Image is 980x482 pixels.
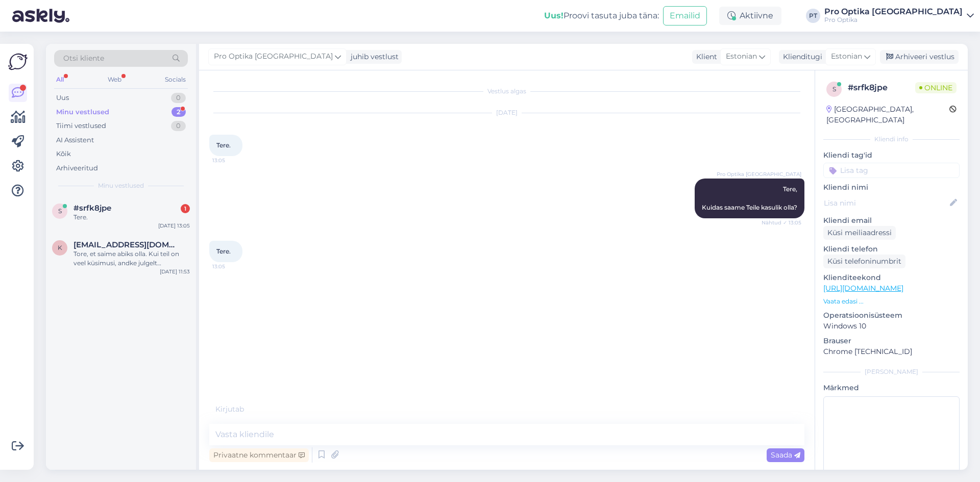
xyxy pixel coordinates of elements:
[347,52,399,62] div: juhib vestlust
[209,448,309,462] div: Privaatne kommentaar
[56,121,106,131] div: Tiimi vestlused
[880,50,959,64] div: Arhiveeri vestlus
[58,207,62,215] span: s
[806,9,820,23] div: PT
[823,383,960,393] p: Märkmed
[544,10,659,22] div: Proovi tasuta juba täna:
[663,6,707,26] button: Emailid
[63,53,104,64] span: Otsi kliente
[73,213,190,222] div: Tere.
[831,51,862,62] span: Estonian
[171,121,186,131] div: 0
[56,107,109,117] div: Minu vestlused
[106,73,124,86] div: Web
[823,310,960,321] p: Operatsioonisüsteem
[717,170,801,178] span: Pro Optika [GEOGRAPHIC_DATA]
[823,367,960,376] div: [PERSON_NAME]
[58,244,62,251] span: k
[823,284,903,293] a: [URL][DOMAIN_NAME]
[544,11,563,20] b: Uus!
[171,107,186,117] div: 2
[771,450,800,460] span: Saada
[73,240,180,249] span: kairiliis.tilling@gmail.com
[726,51,757,62] span: Estonian
[823,215,960,226] p: Kliendi email
[823,255,905,268] div: Küsi telefoninumbrit
[824,8,974,24] a: Pro Optika [GEOGRAPHIC_DATA]Pro Optika
[8,52,28,71] img: Askly Logo
[212,157,251,164] span: 13:05
[56,163,98,173] div: Arhiveeritud
[823,272,960,283] p: Klienditeekond
[209,108,804,117] div: [DATE]
[823,321,960,332] p: Windows 10
[73,249,190,268] div: Tore, et saime abiks olla. Kui teil on veel küsimusi, andke julgelt [PERSON_NAME] aitame hea meel...
[54,73,66,86] div: All
[73,204,111,213] span: #srfk8jpe
[823,297,960,306] p: Vaata edasi ...
[160,268,190,275] div: [DATE] 11:53
[823,244,960,255] p: Kliendi telefon
[779,52,822,62] div: Klienditugi
[216,141,231,149] span: Tere.
[158,222,190,230] div: [DATE] 13:05
[216,247,231,255] span: Tere.
[824,8,963,16] div: Pro Optika [GEOGRAPHIC_DATA]
[832,85,836,93] span: s
[848,82,915,94] div: # srfk8jpe
[823,346,960,357] p: Chrome [TECHNICAL_ID]
[823,182,960,193] p: Kliendi nimi
[719,7,781,25] div: Aktiivne
[823,336,960,346] p: Brauser
[56,135,94,145] div: AI Assistent
[915,82,957,93] span: Online
[824,197,948,209] input: Lisa nimi
[762,219,801,226] span: Nähtud ✓ 13:05
[56,93,69,103] div: Uus
[692,52,717,62] div: Klient
[823,163,960,178] input: Lisa tag
[181,204,190,213] div: 1
[212,263,251,270] span: 13:05
[826,104,949,125] div: [GEOGRAPHIC_DATA], [GEOGRAPHIC_DATA]
[171,93,186,103] div: 0
[56,149,71,159] div: Kõik
[209,87,804,96] div: Vestlus algas
[823,135,960,144] div: Kliendi info
[214,51,333,62] span: Pro Optika [GEOGRAPHIC_DATA]
[824,16,963,24] div: Pro Optika
[209,404,804,415] div: Kirjutab
[98,181,144,190] span: Minu vestlused
[163,73,188,86] div: Socials
[823,226,896,240] div: Küsi meiliaadressi
[823,150,960,161] p: Kliendi tag'id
